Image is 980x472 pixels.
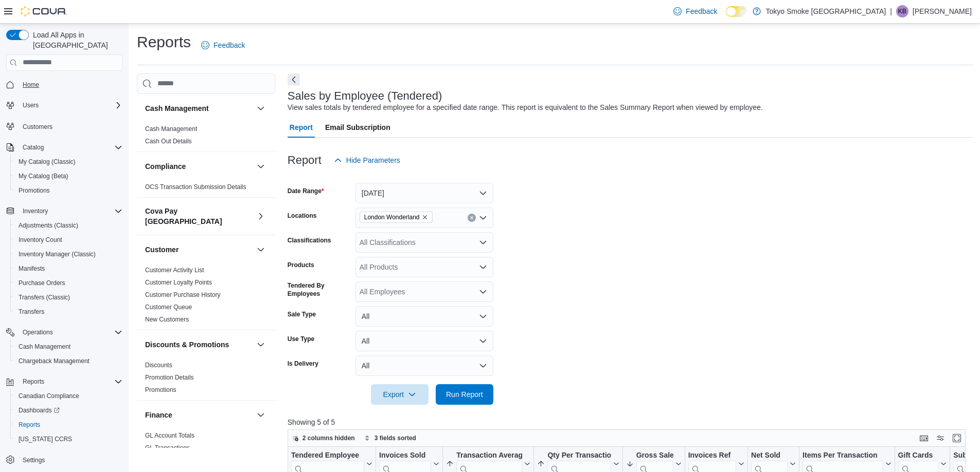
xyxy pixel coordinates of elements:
[145,206,253,226] h3: Cova Pay [GEOGRAPHIC_DATA]
[19,435,72,443] span: [US_STATE] CCRS
[355,306,493,327] button: All
[10,432,127,446] button: [US_STATE] CCRS
[19,205,122,217] span: Inventory
[669,1,721,22] a: Feedback
[19,221,78,230] span: Adjustments (Classic)
[14,234,66,246] a: Inventory Count
[10,169,127,183] button: My Catalog (Beta)
[14,262,49,275] a: Manifests
[19,205,52,217] button: Inventory
[19,141,48,154] button: Catalog
[422,214,428,220] button: Remove London Wonderland from selection in this group
[14,341,122,353] span: Cash Management
[10,418,127,432] button: Reports
[19,79,43,91] a: Home
[19,141,122,154] span: Catalog
[19,308,44,316] span: Transfers
[288,335,314,343] label: Use Type
[23,207,48,215] span: Inventory
[145,279,212,286] a: Customer Loyalty Points
[19,357,90,365] span: Chargeback Management
[14,404,122,417] span: Dashboards
[29,30,122,50] span: Load All Apps in [GEOGRAPHIC_DATA]
[479,288,487,296] button: Open list of options
[14,355,94,367] a: Chargeback Management
[898,5,906,17] span: KB
[21,6,67,16] img: Cova
[766,5,886,17] p: Tokyo Smoke [GEOGRAPHIC_DATA]
[23,328,53,336] span: Operations
[145,103,253,114] button: Cash Management
[137,429,275,458] div: Finance
[14,390,83,402] a: Canadian Compliance
[10,354,127,368] button: Chargeback Management
[377,384,422,405] span: Export
[255,160,267,173] button: Compliance
[19,279,65,287] span: Purchase Orders
[137,359,275,400] div: Discounts & Promotions
[436,384,493,405] button: Run Report
[456,451,522,461] div: Transaction Average
[197,35,249,55] a: Feedback
[23,101,39,109] span: Users
[288,360,318,368] label: Is Delivery
[145,374,194,381] a: Promotion Details
[2,140,127,155] button: Catalog
[686,6,717,16] span: Feedback
[14,291,74,304] a: Transfers (Classic)
[14,404,64,417] a: Dashboards
[145,161,186,172] h3: Compliance
[145,410,172,420] h3: Finance
[14,277,122,289] span: Purchase Orders
[10,261,127,276] button: Manifests
[896,5,908,17] div: Kathleen Bunt
[23,143,44,152] span: Catalog
[371,384,429,405] button: Export
[10,218,127,233] button: Adjustments (Classic)
[19,265,45,273] span: Manifests
[547,451,611,461] div: Qty Per Transaction
[726,17,726,17] span: Dark Mode
[468,214,476,222] button: Clear input
[898,451,938,461] div: Gift Cards
[145,137,192,145] span: Cash Out Details
[751,451,788,461] div: Net Sold
[2,119,127,134] button: Customers
[145,183,246,191] a: OCS Transaction Submission Details
[19,78,122,91] span: Home
[255,210,267,222] button: Cova Pay [GEOGRAPHIC_DATA]
[10,403,127,418] a: Dashboards
[145,316,189,323] a: New Customers
[19,99,43,111] button: Users
[145,125,197,133] span: Cash Management
[288,281,351,298] label: Tendered By Employees
[145,103,209,114] h3: Cash Management
[14,291,122,304] span: Transfers (Classic)
[14,262,122,275] span: Manifests
[145,386,176,394] span: Promotions
[145,266,204,274] span: Customer Activity List
[14,419,122,431] span: Reports
[145,183,246,191] span: OCS Transaction Submission Details
[14,184,122,197] span: Promotions
[23,123,52,131] span: Customers
[10,389,127,403] button: Canadian Compliance
[288,432,359,444] button: 2 columns hidden
[10,339,127,354] button: Cash Management
[145,444,190,451] a: GL Transactions
[145,386,176,393] a: Promotions
[14,433,122,445] span: Washington CCRS
[918,432,930,444] button: Keyboard shortcuts
[14,156,80,168] a: My Catalog (Classic)
[14,433,76,445] a: [US_STATE] CCRS
[23,81,39,89] span: Home
[10,183,127,198] button: Promotions
[145,291,221,298] a: Customer Purchase History
[145,125,197,133] a: Cash Management
[213,40,245,50] span: Feedback
[19,454,49,466] a: Settings
[145,244,253,255] button: Customer
[145,444,190,452] span: GL Transactions
[364,212,420,222] span: London Wonderland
